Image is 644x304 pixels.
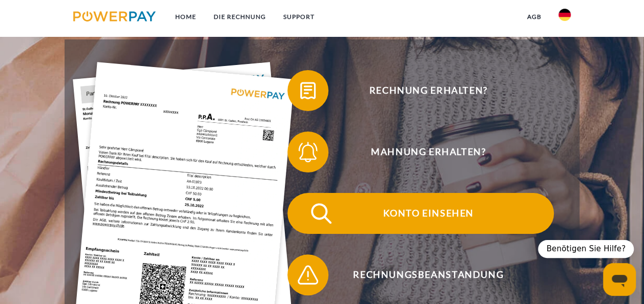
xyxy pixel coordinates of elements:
span: Rechnung erhalten? [303,70,554,111]
img: qb_warning.svg [295,262,321,288]
a: DIE RECHNUNG [205,8,275,26]
span: Rechnungsbeanstandung [303,254,554,295]
iframe: Schaltfläche zum Öffnen des Messaging-Fensters; Konversation läuft [603,263,636,296]
div: Benötigen Sie Hilfe? [538,240,634,258]
img: de [558,9,571,21]
a: SUPPORT [275,8,323,26]
button: Rechnungsbeanstandung [287,254,554,295]
button: Konto einsehen [287,193,554,234]
img: qb_search.svg [308,201,334,226]
img: qb_bell.svg [295,139,321,165]
button: Rechnung erhalten? [287,70,554,111]
img: logo-powerpay.svg [73,11,156,21]
button: Mahnung erhalten? [287,132,554,172]
a: agb [518,8,550,26]
a: Home [167,8,205,26]
span: Mahnung erhalten? [303,132,554,172]
span: Konto einsehen [303,193,554,234]
img: qb_bill.svg [295,78,321,103]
